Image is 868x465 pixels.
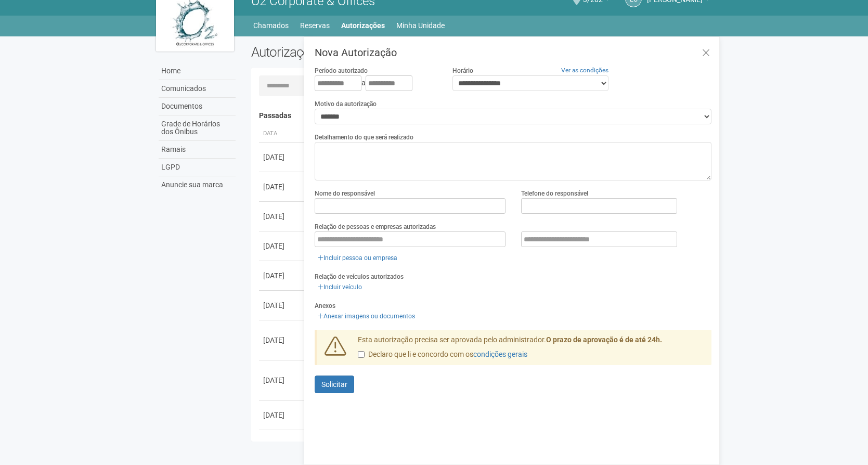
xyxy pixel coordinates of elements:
[263,241,302,251] div: [DATE]
[315,281,365,293] a: Incluir veículo
[315,252,400,264] a: Incluir pessoa ou empresa
[259,112,705,120] h4: Passadas
[315,376,354,393] button: Solicitar
[251,44,474,60] h2: Autorizações
[321,380,347,389] span: Solicitar
[561,67,608,74] a: Ver as condições
[259,125,306,143] th: Data
[159,80,236,98] a: Comunicados
[300,18,330,33] a: Reservas
[315,99,377,109] label: Motivo da autorização
[159,176,236,193] a: Anuncie sua marca
[159,115,236,141] a: Grade de Horários dos Ônibus
[315,47,711,58] h3: Nova Autorização
[341,18,385,33] a: Autorizações
[315,75,436,91] div: a
[350,335,712,365] div: Esta autorização precisa ser aprovada pelo administrador.
[263,152,302,162] div: [DATE]
[315,311,418,322] a: Anexar imagens ou documentos
[315,222,436,231] label: Relação de pessoas e empresas autorizadas
[263,410,302,420] div: [DATE]
[159,98,236,115] a: Documentos
[521,189,588,198] label: Telefone do responsável
[315,272,404,281] label: Relação de veículos autorizados
[263,182,302,192] div: [DATE]
[315,133,413,142] label: Detalhamento do que será realizado
[396,18,445,33] a: Minha Unidade
[358,350,527,360] label: Declaro que li e concordo com os
[263,300,302,311] div: [DATE]
[546,335,662,344] strong: O prazo de aprovação é de até 24h.
[263,211,302,222] div: [DATE]
[263,375,302,385] div: [DATE]
[473,350,527,358] a: condições gerais
[263,270,302,281] div: [DATE]
[159,62,236,80] a: Home
[159,159,236,176] a: LGPD
[253,18,289,33] a: Chamados
[452,66,473,75] label: Horário
[263,335,302,345] div: [DATE]
[315,301,335,311] label: Anexos
[315,189,375,198] label: Nome do responsável
[358,351,365,358] input: Declaro que li e concordo com oscondições gerais
[315,66,368,75] label: Período autorizado
[159,141,236,159] a: Ramais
